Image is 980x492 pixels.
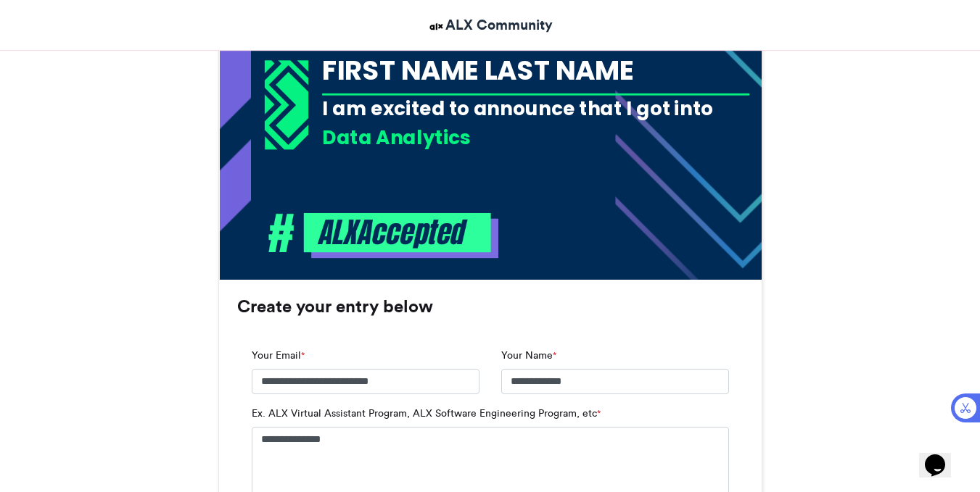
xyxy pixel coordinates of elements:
[252,406,601,421] label: Ex. ALX Virtual Assistant Program, ALX Software Engineering Program, etc
[919,434,965,478] iframe: chat widget
[264,60,308,150] img: 1718367053.733-03abb1a83a9aadad37b12c69bdb0dc1c60dcbf83.png
[322,95,749,148] div: I am excited to announce that I got into the
[427,14,553,36] a: ALX Community
[237,298,744,315] h3: Create your entry below
[322,124,749,151] div: Data Analytics
[322,51,749,89] div: FIRST NAME LAST NAME
[427,17,445,36] img: ALX Community
[501,348,556,363] label: Your Name
[252,348,305,363] label: Your Email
